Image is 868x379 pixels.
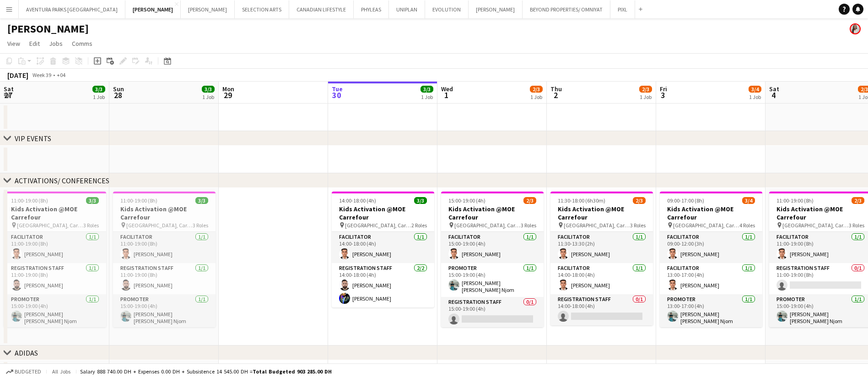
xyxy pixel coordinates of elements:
[332,85,343,93] span: Tue
[549,90,562,100] span: 2
[113,263,216,294] app-card-role: Registration Staff1/111:00-19:00 (8h)[PERSON_NAME]
[550,192,653,325] app-job-card: 11:30-18:00 (6h30m)2/3Kids Activation @MOE Carrefour [GEOGRAPHIC_DATA], Carrefour3 RolesFacilitat...
[389,0,425,18] button: UNIPLAN
[660,263,762,294] app-card-role: Facilitator1/113:00-17:00 (4h)[PERSON_NAME]
[112,90,124,100] span: 28
[202,93,214,100] div: 1 Job
[673,222,739,229] span: [GEOGRAPHIC_DATA], Carrefour
[658,90,667,100] span: 3
[222,85,234,93] span: Mon
[5,367,43,377] button: Budgeted
[421,86,433,93] span: 3/3
[4,232,106,263] app-card-role: Facilitator1/111:00-19:00 (8h)[PERSON_NAME]
[4,294,106,328] app-card-role: Promoter1/115:00-19:00 (4h)[PERSON_NAME] [PERSON_NAME] Njom
[630,222,646,229] span: 3 Roles
[29,39,40,48] span: Edit
[610,0,635,18] button: PIXL
[441,263,544,297] app-card-role: Promoter1/115:00-19:00 (4h)[PERSON_NAME] [PERSON_NAME] Njom
[660,232,762,263] app-card-role: Facilitator1/109:00-12:00 (3h)[PERSON_NAME]
[521,222,536,229] span: 3 Roles
[221,90,234,100] span: 29
[332,232,434,263] app-card-role: Facilitator1/114:00-18:00 (4h)[PERSON_NAME]
[7,22,89,36] h1: [PERSON_NAME]
[633,197,646,204] span: 2/3
[68,38,96,49] a: Comms
[15,134,51,143] div: VIP EVENTS
[193,222,208,229] span: 3 Roles
[120,197,157,204] span: 11:00-19:00 (8h)
[448,197,485,204] span: 15:00-19:00 (4h)
[550,263,653,294] app-card-role: Facilitator1/114:00-18:00 (4h)[PERSON_NAME]
[125,0,181,18] button: [PERSON_NAME]
[332,205,434,221] h3: Kids Activation @MOE Carrefour
[739,222,755,229] span: 4 Roles
[113,192,216,327] app-job-card: 11:00-19:00 (8h)3/3Kids Activation @MOE Carrefour [GEOGRAPHIC_DATA], Carrefour3 RolesFacilitator1...
[202,86,215,93] span: 3/3
[11,197,48,204] span: 11:00-19:00 (8h)
[57,71,65,78] div: +04
[639,86,652,93] span: 2/3
[414,197,427,204] span: 3/3
[15,348,38,357] div: ADIDAS
[83,222,99,229] span: 3 Roles
[113,205,216,221] h3: Kids Activation @MOE Carrefour
[749,86,761,93] span: 3/4
[113,294,216,328] app-card-role: Promoter1/115:00-19:00 (4h)[PERSON_NAME] [PERSON_NAME] Njom
[660,294,762,328] app-card-role: Promoter1/113:00-17:00 (4h)[PERSON_NAME] [PERSON_NAME] Njom
[776,197,814,204] span: 11:00-19:00 (8h)
[550,205,653,221] h3: Kids Activation @MOE Carrefour
[93,93,105,100] div: 1 Job
[80,368,332,375] div: Salary 888 740.00 DH + Expenses 0.00 DH + Subsistence 14 545.00 DH =
[17,222,83,229] span: [GEOGRAPHIC_DATA], Carrefour
[782,222,849,229] span: [GEOGRAPHIC_DATA], Carrefour
[332,263,434,308] app-card-role: Registration Staff2/214:00-18:00 (4h)[PERSON_NAME][PERSON_NAME]
[749,93,761,100] div: 1 Job
[640,93,652,100] div: 1 Job
[441,85,453,93] span: Wed
[49,39,63,48] span: Jobs
[4,205,106,221] h3: Kids Activation @MOE Carrefour
[660,85,667,93] span: Fri
[30,71,53,78] span: Week 39
[564,222,630,229] span: [GEOGRAPHIC_DATA], Carrefour
[4,192,106,327] app-job-card: 11:00-19:00 (8h)3/3Kids Activation @MOE Carrefour [GEOGRAPHIC_DATA], Carrefour3 RolesFacilitator1...
[2,90,14,100] span: 27
[126,222,193,229] span: [GEOGRAPHIC_DATA], Carrefour
[530,86,543,93] span: 2/3
[50,368,72,375] span: All jobs
[530,93,542,100] div: 1 Job
[181,0,235,18] button: [PERSON_NAME]
[4,85,14,93] span: Sat
[454,222,521,229] span: [GEOGRAPHIC_DATA], Carrefour
[339,197,376,204] span: 14:00-18:00 (4h)
[441,192,544,327] app-job-card: 15:00-19:00 (4h)2/3Kids Activation @MOE Carrefour [GEOGRAPHIC_DATA], Carrefour3 RolesFacilitator1...
[411,222,427,229] span: 2 Roles
[332,192,434,308] app-job-card: 14:00-18:00 (4h)3/3Kids Activation @MOE Carrefour [GEOGRAPHIC_DATA], Carrefour2 RolesFacilitator1...
[113,232,216,263] app-card-role: Facilitator1/111:00-19:00 (8h)[PERSON_NAME]
[660,192,762,327] div: 09:00-17:00 (8h)3/4Kids Activation @MOE Carrefour [GEOGRAPHIC_DATA], Carrefour4 RolesFacilitator1...
[345,222,411,229] span: [GEOGRAPHIC_DATA], Carrefour
[45,38,66,49] a: Jobs
[113,85,124,93] span: Sun
[289,0,354,18] button: CANADIAN LIFESTYLE
[235,0,289,18] button: SELECTION ARTS
[425,0,469,18] button: EVOLUTION
[4,263,106,294] app-card-role: Registration Staff1/111:00-19:00 (8h)[PERSON_NAME]
[523,197,536,204] span: 2/3
[441,205,544,221] h3: Kids Activation @MOE Carrefour
[660,205,762,221] h3: Kids Activation @MOE Carrefour
[19,0,125,18] button: AVENTURA PARKS [GEOGRAPHIC_DATA]
[558,197,605,204] span: 11:30-18:00 (6h30m)
[7,71,28,80] div: [DATE]
[441,232,544,263] app-card-role: Facilitator1/115:00-19:00 (4h)[PERSON_NAME]
[7,39,20,48] span: View
[86,197,99,204] span: 3/3
[15,176,109,185] div: ACTIVATIONS/ CONFERENCES
[550,294,653,325] app-card-role: Registration Staff0/114:00-18:00 (4h)
[26,38,43,49] a: Edit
